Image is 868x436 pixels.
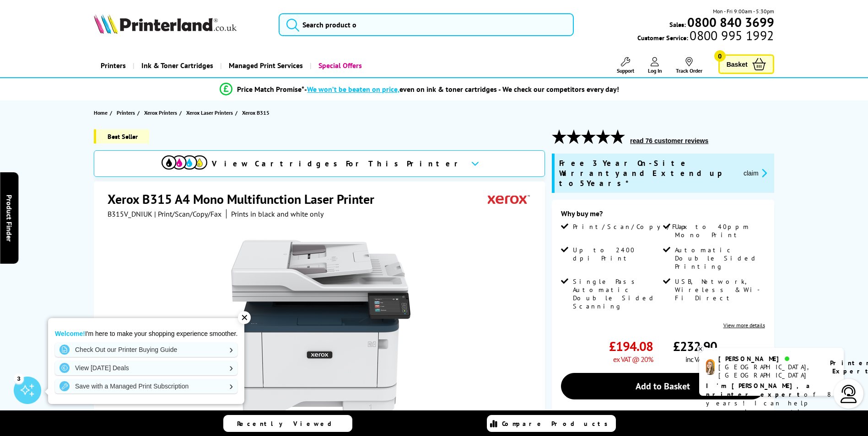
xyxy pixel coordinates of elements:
span: View Cartridges For This Printer [212,159,464,169]
a: Printerland Logo [94,14,267,36]
a: Add to Basket [561,373,765,399]
a: View more details [723,322,765,329]
img: Xerox [488,191,530,207]
span: Compare Products [502,420,613,428]
span: Printers [117,108,135,117]
span: Sales: [669,20,686,29]
span: ex VAT @ 20% [613,355,653,364]
span: Xerox Laser Printers [186,108,233,117]
span: B315V_DNIUK [108,209,152,218]
span: Xerox Printers [144,108,177,117]
a: 0800 840 3699 [686,18,774,27]
strong: Welcome! [55,330,85,337]
a: Basket 0 [718,54,774,74]
span: Price Match Promise* [237,85,304,94]
a: Printers [117,108,137,117]
img: amy-livechat.png [706,359,715,375]
img: Xerox B315 [231,237,410,416]
span: We won’t be beaten on price, [307,85,399,94]
a: Log In [648,57,662,74]
p: of 8 years! I can help you choose the right product [706,382,837,425]
img: Printerland Logo [94,14,237,34]
a: Ink & Toner Cartridges [133,54,220,77]
b: I'm [PERSON_NAME], a printer expert [706,382,813,399]
span: Ink & Toner Cartridges [141,54,213,77]
a: Check Out our Printer Buying Guide [55,342,237,357]
a: Home [94,108,110,117]
span: Automatic Double Sided Printing [675,246,763,271]
img: user-headset-light.svg [840,385,858,403]
a: Managed Print Services [220,54,310,77]
a: Special Offers [310,54,369,77]
button: promo-description [741,168,770,178]
span: 0800 995 1992 [688,31,774,40]
div: 3 [14,373,24,383]
span: Recently Viewed [237,420,341,428]
span: Up to 40ppm Mono Print [675,223,763,239]
span: Mon - Fri 9:00am - 5:30pm [713,7,774,16]
a: Xerox Laser Printers [186,108,235,117]
a: Track Order [676,57,702,74]
span: Basket [727,58,748,70]
span: Support [617,67,634,74]
span: £194.08 [609,338,653,355]
b: 0800 840 3699 [687,14,774,31]
span: £232.90 [673,338,717,355]
span: Product Finder [5,195,14,242]
span: Log In [648,67,662,74]
a: Xerox B315 [242,108,272,117]
span: Xerox B315 [242,108,270,117]
a: Compare Products [487,415,616,432]
li: modal_Promise [73,81,767,97]
span: Single Pass Automatic Double Sided Scanning [573,277,661,310]
div: Why buy me? [561,209,765,223]
span: Best Seller [94,129,149,144]
span: Print/Scan/Copy/Fax [573,223,690,231]
a: Recently Viewed [223,415,352,432]
span: Free 3 Year On-Site Warranty and Extend up to 5 Years* [559,158,736,188]
a: Printers [94,54,133,77]
i: Prints in black and white only [231,209,323,218]
span: Home [94,108,108,117]
input: Search product o [279,13,574,36]
div: - even on ink & toner cartridges - We check our competitors every day! [304,85,619,94]
div: ✕ [238,311,251,324]
h1: Xerox B315 A4 Mono Multifunction Laser Printer [108,191,383,207]
div: [PERSON_NAME] [718,355,819,363]
a: Xerox Printers [144,108,179,117]
a: View [DATE] Deals [55,361,237,375]
span: Up to 2400 dpi Print [573,246,661,262]
span: Customer Service: [637,31,774,42]
span: | Print/Scan/Copy/Fax [154,209,221,218]
div: [GEOGRAPHIC_DATA], [GEOGRAPHIC_DATA] [718,363,819,379]
p: I'm here to make your shopping experience smoother. [55,330,237,338]
span: 0 [714,50,726,62]
button: read 76 customer reviews [627,137,711,145]
a: Save with a Managed Print Subscription [55,379,237,393]
span: inc VAT [685,355,705,364]
a: Support [617,57,634,74]
img: View Cartridges [162,155,207,170]
span: USB, Network, Wireless & Wi-Fi Direct [675,277,763,302]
